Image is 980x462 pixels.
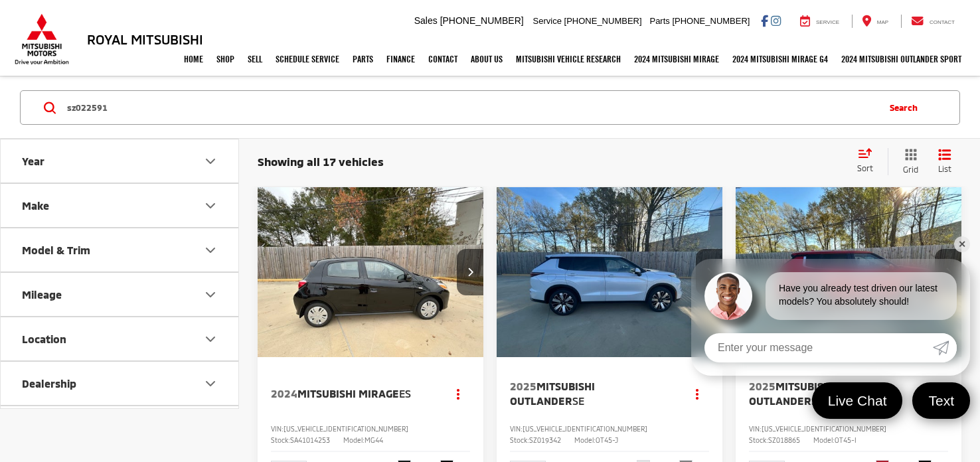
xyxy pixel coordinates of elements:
[835,42,968,76] a: 2024 Mitsubishi Outlander SPORT
[1,317,240,360] button: LocationLocation
[22,155,44,167] div: Year
[509,42,627,76] a: Mitsubishi Vehicle Research
[901,15,965,28] a: Contact
[271,387,297,400] span: 2024
[346,42,380,76] a: Parts: Opens in a new tab
[835,436,857,444] span: OT45-I
[1,139,240,183] button: YearYear
[933,333,957,362] a: Submit
[1,228,240,271] button: Model & TrimModel & Trim
[766,272,957,320] div: Have you already test driven our latest models? You absolutely should!
[210,42,241,76] a: Shop
[686,382,709,406] button: Actions
[22,333,66,345] div: Location
[177,42,210,76] a: Home
[771,15,781,26] a: Instagram: Click to visit our Instagram page
[572,394,584,407] span: SE
[203,287,218,303] div: Mileage
[290,436,330,444] span: SA41014253
[12,13,72,65] img: Mitsubishi
[821,392,894,410] span: Live Chat
[203,242,218,258] div: Model & Trim
[22,244,90,256] div: Model & Trim
[22,288,62,301] div: Mileage
[704,272,752,320] img: Agent profile photo
[1,406,240,449] button: Body Style
[762,425,886,433] span: [US_VEHICLE_IDENTIFICATION_NUMBER]
[627,42,726,76] a: 2024 Mitsubishi Mirage
[496,187,724,357] a: 2025 Mitsubishi Outlander SE2025 Mitsubishi Outlander SE2025 Mitsubishi Outlander SE2025 Mitsubis...
[704,333,933,362] input: Enter your message
[440,15,524,26] span: [PHONE_NUMBER]
[343,436,365,444] span: Model:
[790,15,849,28] a: Service
[510,380,595,407] span: Mitsubishi Outlander
[749,379,912,409] a: 2025Mitsubishi OutlanderSE
[203,331,218,347] div: Location
[876,91,937,124] button: Search
[857,163,873,173] span: Sort
[922,392,961,410] span: Text
[735,187,963,357] div: 2025 Mitsubishi Outlander SE 0
[510,380,536,392] span: 2025
[203,198,218,214] div: Make
[284,425,408,433] span: [US_VEHICLE_IDENTIFICATION_NUMBER]
[672,16,750,26] span: [PHONE_NUMBER]
[852,15,898,28] a: Map
[749,425,762,433] span: VIN:
[768,436,800,444] span: SZ018865
[529,436,561,444] span: SZ019342
[510,425,523,433] span: VIN:
[457,388,459,399] span: dropdown dots
[1,184,240,227] button: MakeMake
[257,187,485,357] a: 2024 Mitsubishi Mirage ES2024 Mitsubishi Mirage ES2024 Mitsubishi Mirage ES2024 Mitsubishi Mirage ES
[271,425,284,433] span: VIN:
[380,42,422,76] a: Finance
[269,42,346,76] a: Schedule Service: Opens in a new tab
[812,382,903,419] a: Live Chat
[457,249,483,295] button: Next image
[271,386,434,401] a: 2024Mitsubishi MirageES
[496,187,724,358] img: 2025 Mitsubishi Outlander SE
[257,187,485,357] div: 2024 Mitsubishi Mirage ES 0
[564,16,642,26] span: [PHONE_NUMBER]
[22,377,76,390] div: Dealership
[297,387,399,400] span: Mitsubishi Mirage
[203,153,218,169] div: Year
[464,42,509,76] a: About Us
[696,249,722,295] button: Next image
[22,199,49,212] div: Make
[888,148,928,175] button: Grid View
[749,380,834,407] span: Mitsubishi Outlander
[414,15,438,26] span: Sales
[735,187,963,358] img: 2025 Mitsubishi Outlander SE
[649,16,669,26] span: Parts
[851,148,888,175] button: Select sort value
[66,92,876,123] input: Search by Make, Model, or Keyword
[903,164,918,175] span: Grid
[422,42,464,76] a: Contact
[930,19,955,25] span: Contact
[510,436,529,444] span: Stock:
[510,379,673,409] a: 2025Mitsubishi OutlanderSE
[271,436,290,444] span: Stock:
[1,273,240,316] button: MileageMileage
[203,376,218,392] div: Dealership
[735,187,963,357] a: 2025 Mitsubishi Outlander SE2025 Mitsubishi Outlander SE2025 Mitsubishi Outlander SE2025 Mitsubis...
[523,425,647,433] span: [US_VEHICLE_IDENTIFICATION_NUMBER]
[365,436,383,444] span: MG44
[813,436,835,444] span: Model:
[761,15,768,26] a: Facebook: Click to visit our Facebook page
[399,387,411,400] span: ES
[877,19,888,25] span: Map
[1,362,240,405] button: DealershipDealership
[447,382,470,406] button: Actions
[912,382,970,419] a: Text
[816,19,839,25] span: Service
[533,16,562,26] span: Service
[749,436,768,444] span: Stock:
[749,380,776,392] span: 2025
[574,436,596,444] span: Model:
[596,436,618,444] span: OT45-J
